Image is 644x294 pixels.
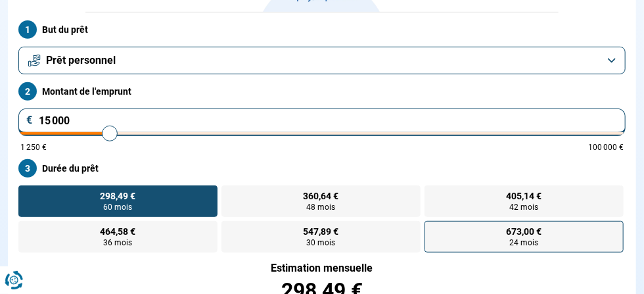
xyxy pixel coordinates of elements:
span: € [26,115,33,126]
span: 1 250 € [20,143,47,151]
span: 298,49 € [100,191,135,201]
span: 405,14 € [506,191,541,201]
span: Prêt personnel [46,53,116,68]
button: Prêt personnel [18,47,626,74]
span: 100 000 € [588,143,624,151]
label: Durée du prêt [18,159,626,178]
label: Montant de l'emprunt [18,82,626,101]
div: Estimation mensuelle [18,263,626,274]
span: 360,64 € [303,191,338,201]
span: 48 mois [306,203,335,211]
span: 60 mois [103,203,132,211]
span: 36 mois [103,239,132,247]
span: 24 mois [509,239,538,247]
span: 30 mois [306,239,335,247]
span: 464,58 € [100,227,135,236]
span: 42 mois [509,203,538,211]
label: But du prêt [18,20,626,39]
span: 547,89 € [303,227,338,236]
span: 673,00 € [506,227,541,236]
